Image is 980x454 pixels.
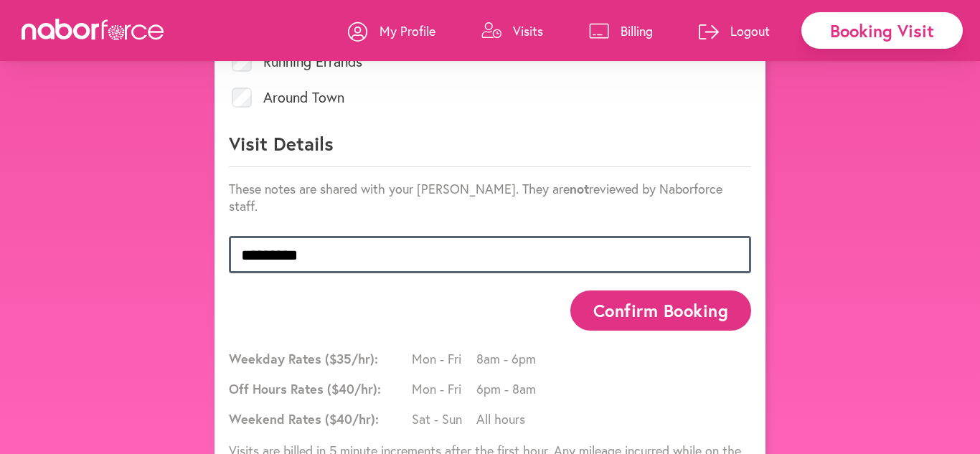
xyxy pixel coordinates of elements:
[476,380,541,397] span: 6pm - 8am
[412,410,476,427] span: Sat - Sun
[513,22,543,39] p: Visits
[730,22,770,39] p: Logout
[476,350,541,367] span: 8am - 6pm
[229,180,751,214] p: These notes are shared with your [PERSON_NAME]. They are reviewed by Naborforce staff.
[380,22,435,39] p: My Profile
[589,9,653,52] a: Billing
[229,350,408,367] span: Weekday Rates
[570,290,751,330] button: Confirm Booking
[476,410,541,427] span: All hours
[229,410,408,427] span: Weekend Rates
[699,9,770,52] a: Logout
[263,90,344,105] label: Around Town
[263,55,362,69] label: Running Errands
[570,180,589,197] strong: not
[325,410,379,427] span: ($ 40 /hr):
[229,380,408,397] span: Off Hours Rates
[229,131,751,167] p: Visit Details
[327,380,381,397] span: ($ 40 /hr):
[801,12,963,49] div: Booking Visit
[412,350,476,367] span: Mon - Fri
[348,9,435,52] a: My Profile
[621,22,653,39] p: Billing
[412,380,476,397] span: Mon - Fri
[481,9,543,52] a: Visits
[325,350,378,367] span: ($ 35 /hr):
